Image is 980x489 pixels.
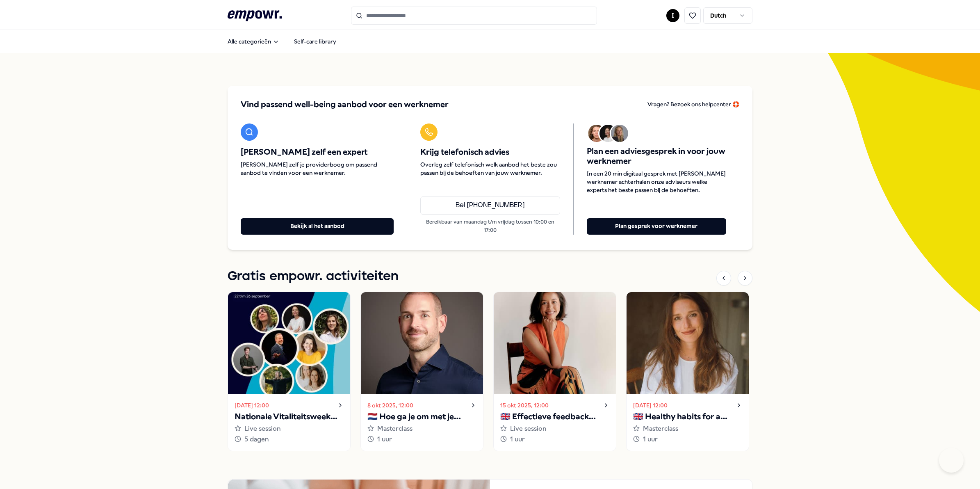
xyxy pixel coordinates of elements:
[235,401,269,410] time: [DATE] 12:00
[500,410,609,423] p: 🇬🇧 Effectieve feedback geven en ontvangen
[493,292,616,451] a: 15 okt 2025, 12:00🇬🇧 Effectieve feedback geven en ontvangenLive session1 uur
[367,401,413,410] time: 8 okt 2025, 12:00
[587,218,726,235] button: Plan gesprek voor werknemer
[235,423,344,434] div: Live session
[587,169,726,194] span: In een 20 min digitaal gesprek met [PERSON_NAME] werknemer achterhalen onze adviseurs welke exper...
[420,160,560,177] span: Overleg zelf telefonisch welk aanbod het beste zou passen bij de behoeften van jouw werknemer.
[241,160,394,177] span: [PERSON_NAME] zelf je providerboog om passend aanbod te vinden voor een werknemer.
[420,147,560,157] span: Krijg telefonisch advies
[633,423,742,434] div: Masterclass
[361,292,483,394] img: activity image
[351,7,597,25] input: Search for products, categories or subcategories
[228,292,351,451] a: [DATE] 12:00Nationale Vitaliteitsweek 2025Live session5 dagen
[367,410,476,423] p: 🇳🇱 Hoe ga je om met je innerlijke criticus?
[647,99,739,110] a: Vragen? Bezoek ons helpcenter 🛟
[633,410,742,423] p: 🇬🇧 Healthy habits for a stress-free start to the year
[221,33,343,50] nav: Main
[633,434,742,445] div: 1 uur
[241,218,394,235] button: Bekijk al het aanbod
[235,410,344,423] p: Nationale Vitaliteitsweek 2025
[235,434,344,445] div: 5 dagen
[228,266,399,287] h1: Gratis empowr. activiteiten
[587,146,726,166] span: Plan een adviesgesprek in voor jouw werknemer
[500,401,549,410] time: 15 okt 2025, 12:00
[241,147,394,157] span: [PERSON_NAME] zelf een expert
[367,423,476,434] div: Masterclass
[939,448,964,473] iframe: Help Scout Beacon - Open
[633,401,668,410] time: [DATE] 12:00
[611,125,628,142] img: Avatar
[420,197,560,215] a: Bel [PHONE_NUMBER]
[420,218,560,235] p: Bereikbaar van maandag t/m vrijdag tussen 10:00 en 17:00
[228,292,350,394] img: activity image
[627,292,749,394] img: activity image
[666,9,679,22] button: I
[588,125,605,142] img: Avatar
[360,292,483,451] a: 8 okt 2025, 12:00🇳🇱 Hoe ga je om met je innerlijke criticus?Masterclass1 uur
[599,125,617,142] img: Avatar
[500,423,609,434] div: Live session
[241,99,449,110] span: Vind passend well-being aanbod voor een werknemer
[221,33,286,50] button: Alle categorieën
[287,33,343,50] a: Self-care library
[626,292,749,451] a: [DATE] 12:00🇬🇧 Healthy habits for a stress-free start to the yearMasterclass1 uur
[647,101,739,107] span: Vragen? Bezoek ons helpcenter 🛟
[494,292,616,394] img: activity image
[367,434,476,445] div: 1 uur
[500,434,609,445] div: 1 uur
